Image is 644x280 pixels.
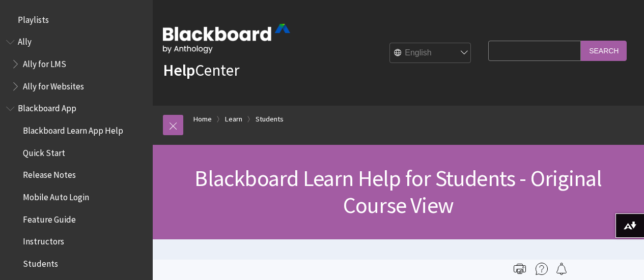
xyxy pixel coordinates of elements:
span: Feature Guide [23,211,76,225]
span: Instructors [23,233,64,247]
span: Blackboard Learn Help for Students - Original Course View [194,164,602,219]
img: Print [514,263,526,275]
img: Follow this page [555,263,568,275]
input: Search [581,41,627,60]
img: Blackboard by Anthology [163,24,290,53]
span: Blackboard Learn App Help [23,122,123,136]
span: Release Notes [23,167,76,180]
strong: Help [163,60,195,80]
span: Mobile Auto Login [23,189,89,202]
a: Students [256,113,284,126]
a: Home [193,113,212,126]
img: More help [536,263,548,275]
span: Playlists [18,11,49,25]
select: Site Language Selector [390,43,471,64]
nav: Book outline for Playlists [6,11,147,28]
a: HelpCenter [163,60,239,80]
span: Ally for LMS [23,55,66,69]
a: Learn [225,113,242,126]
span: Quick Start [23,144,65,158]
span: Ally [18,34,32,47]
nav: Book outline for Anthology Ally Help [6,34,147,95]
span: Ally for Websites [23,78,84,91]
span: Students [23,255,58,269]
span: Blackboard App [18,100,76,114]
